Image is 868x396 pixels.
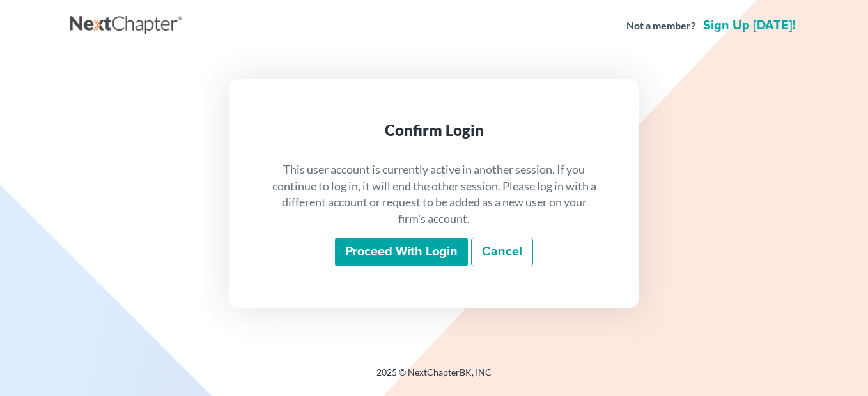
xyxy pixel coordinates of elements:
[270,162,598,227] p: This user account is currently active in another session. If you continue to log in, it will end ...
[471,238,533,267] a: Cancel
[270,120,598,141] div: Confirm Login
[70,366,798,389] div: 2025 © NextChapterBK, INC
[335,238,468,267] input: Proceed with login
[701,19,798,32] a: Sign up [DATE]!
[626,19,695,33] strong: Not a member?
